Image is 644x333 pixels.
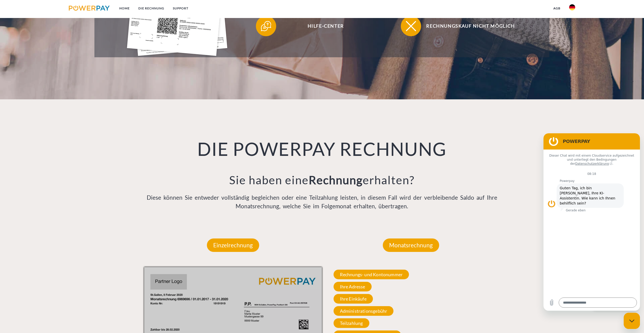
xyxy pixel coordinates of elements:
img: de [569,4,575,10]
span: Teilzahlung [334,318,369,328]
span: Administrationsgebühr [334,306,394,316]
span: Hilfe-Center [263,16,388,36]
a: DIE RECHNUNG [134,4,169,13]
b: Rechnung [309,173,363,187]
button: Rechnungskauf nicht möglich [401,16,533,36]
button: Hilfe-Center [256,16,388,36]
a: SUPPORT [169,4,193,13]
span: Ihre Einkäufe [334,294,373,304]
img: logo-powerpay.svg [69,6,110,11]
img: qb_close.svg [405,20,417,32]
span: Rechnungskauf nicht möglich [408,16,533,36]
a: agb [549,4,565,13]
iframe: Messaging-Fenster [543,133,640,311]
h3: Sie haben eine erhalten? [144,173,500,187]
a: Home [115,4,134,13]
p: Monatsrechnung [383,238,439,252]
h1: DIE POWERPAY RECHNUNG [144,137,500,160]
p: Einzelrechnung [207,238,259,252]
span: Rechnungs- und Kontonummer [334,270,409,279]
p: Diese können Sie entweder vollständig begleichen oder eine Teilzahlung leisten, in diesem Fall wi... [144,193,500,211]
iframe: Schaltfläche zum Öffnen des Messaging-Fensters; Konversation läuft [624,313,640,329]
img: qb_help.svg [260,20,272,32]
span: Ihre Adresse [334,282,372,291]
